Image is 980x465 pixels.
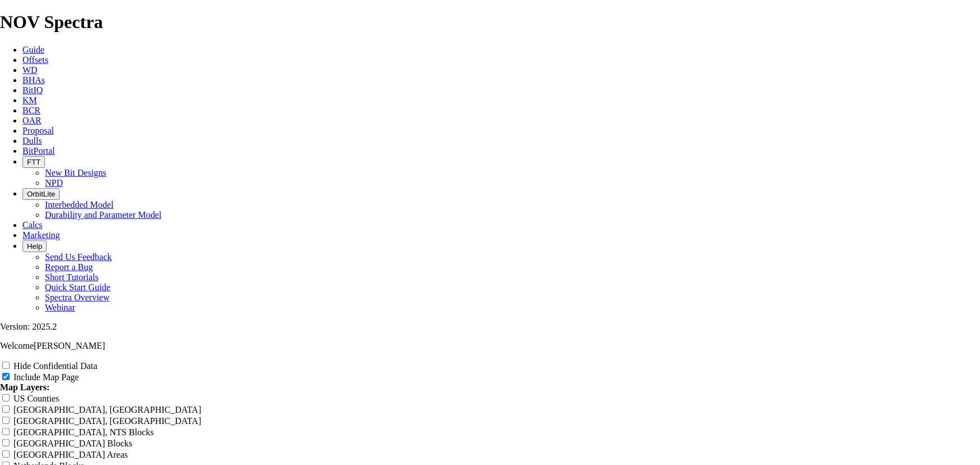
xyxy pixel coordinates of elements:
[13,361,97,371] label: Hide Confidential Data
[13,405,201,414] label: [GEOGRAPHIC_DATA], [GEOGRAPHIC_DATA]
[13,427,154,437] label: [GEOGRAPHIC_DATA], NTS Blocks
[13,439,133,448] label: [GEOGRAPHIC_DATA] Blocks
[22,55,48,65] a: Offsets
[22,75,45,85] a: BHAs
[22,188,60,200] button: OrbitLite
[45,303,75,312] a: Webinar
[45,252,112,262] a: Send Us Feedback
[22,85,43,95] a: BitIQ
[22,45,44,54] a: Guide
[22,65,38,75] a: WD
[45,262,93,272] a: Report a Bug
[22,95,37,105] a: KM
[27,190,55,198] span: OrbitLite
[45,293,110,302] a: Spectra Overview
[45,178,63,188] a: NPD
[22,136,42,145] a: Dulls
[22,240,47,252] button: Help
[13,450,128,459] label: [GEOGRAPHIC_DATA] Areas
[27,158,40,166] span: FTT
[13,372,79,382] label: Include Map Page
[13,416,201,426] label: [GEOGRAPHIC_DATA], [GEOGRAPHIC_DATA]
[13,394,59,403] label: US Counties
[34,341,105,350] span: [PERSON_NAME]
[22,230,60,240] a: Marketing
[27,242,42,250] span: Help
[22,220,43,230] a: Calcs
[45,272,99,282] a: Short Tutorials
[22,116,42,125] a: OAR
[22,146,55,156] a: BitPortal
[22,156,45,168] button: FTT
[45,168,106,177] a: New Bit Designs
[45,210,162,220] a: Durability and Parameter Model
[22,106,40,115] a: BCR
[45,200,113,209] a: Interbedded Model
[45,282,110,292] a: Quick Start Guide
[22,126,54,135] a: Proposal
